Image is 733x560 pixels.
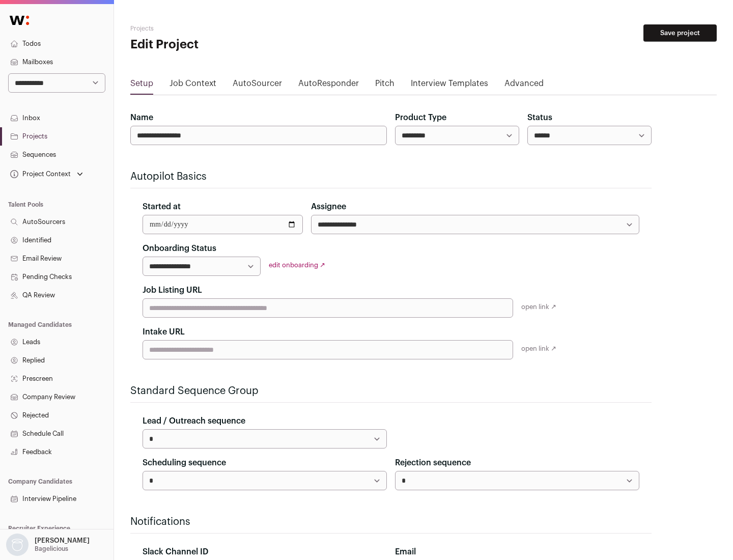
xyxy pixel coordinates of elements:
[233,77,282,94] a: AutoSourcer
[8,170,71,178] div: Project Context
[4,10,35,31] img: Wellfound
[130,24,326,33] h2: Projects
[130,77,153,94] a: Setup
[170,77,216,94] a: Job Context
[375,77,394,94] a: Pitch
[35,537,90,545] p: [PERSON_NAME]
[395,546,639,558] div: Email
[35,545,68,553] p: Bagelicious
[130,384,652,398] h2: Standard Sequence Group
[411,77,488,94] a: Interview Templates
[130,515,652,529] h2: Notifications
[143,242,216,255] label: Onboarding Status
[6,534,29,556] img: nopic.png
[527,111,552,124] label: Status
[143,284,202,296] label: Job Listing URL
[8,167,85,181] button: Open dropdown
[298,77,359,94] a: AutoResponder
[4,534,92,556] button: Open dropdown
[143,546,208,558] label: Slack Channel ID
[395,111,446,124] label: Product Type
[143,457,226,469] label: Scheduling sequence
[311,201,346,213] label: Assignee
[643,24,717,42] button: Save project
[395,457,471,469] label: Rejection sequence
[504,77,544,94] a: Advanced
[143,415,245,427] label: Lead / Outreach sequence
[269,262,325,268] a: edit onboarding ↗
[143,326,185,338] label: Intake URL
[143,201,181,213] label: Started at
[130,170,652,184] h2: Autopilot Basics
[130,37,326,53] h1: Edit Project
[130,111,153,124] label: Name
